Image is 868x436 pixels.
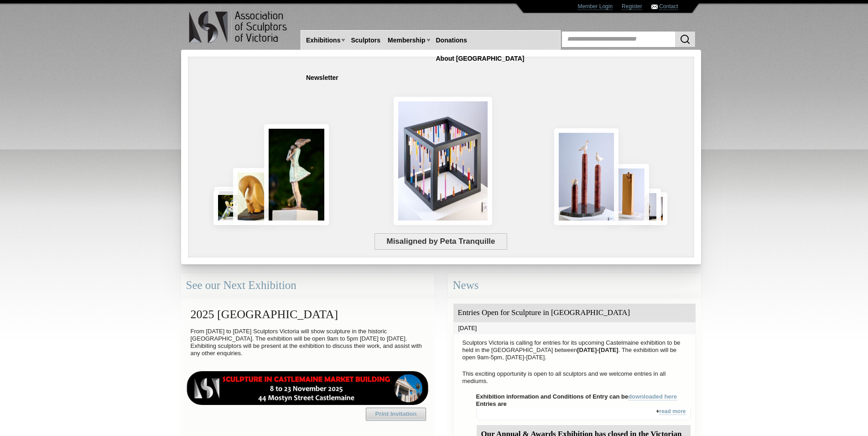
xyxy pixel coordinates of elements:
a: read more [659,408,686,415]
img: Connection [264,124,329,225]
h2: 2025 [GEOGRAPHIC_DATA] [186,303,429,326]
img: Little Frog. Big Climb [608,164,649,225]
a: Register [622,3,642,10]
a: About [GEOGRAPHIC_DATA] [432,50,528,67]
a: downloaded here [628,393,677,400]
a: Donations [432,32,471,49]
div: + [476,408,691,420]
img: Misaligned [394,97,492,225]
div: Entries Open for Sculpture in [GEOGRAPHIC_DATA] [453,304,696,322]
strong: Exhibition information and Conditions of Entry can be [476,393,677,400]
div: News [448,273,701,298]
img: Contact ASV [651,5,658,9]
a: Contact [659,3,678,10]
img: castlemaine-ldrbd25v2.png [186,371,429,405]
a: Membership [384,32,429,49]
a: Member Login [577,3,613,10]
span: Misaligned by Peta Tranquille [374,233,507,250]
p: This exciting opportunity is open to all sculptors and we welcome entries in all mediums. [458,368,691,387]
p: Sculptors Victoria is calling for entries for its upcoming Castelmaine exhibition to be held in t... [458,337,691,363]
img: Rising Tides [554,128,619,225]
a: Sculptors [347,32,384,49]
strong: [DATE]-[DATE] [577,347,619,353]
img: logo.png [188,9,289,45]
img: Search [680,34,691,45]
a: Exhibitions [302,32,344,49]
div: [DATE] [453,322,696,334]
div: See our Next Exhibition [181,273,434,298]
a: Print Invitation [366,408,426,420]
a: Newsletter [302,69,342,86]
p: From [DATE] to [DATE] Sculptors Victoria will show sculpture in the historic [GEOGRAPHIC_DATA]. T... [186,326,429,359]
